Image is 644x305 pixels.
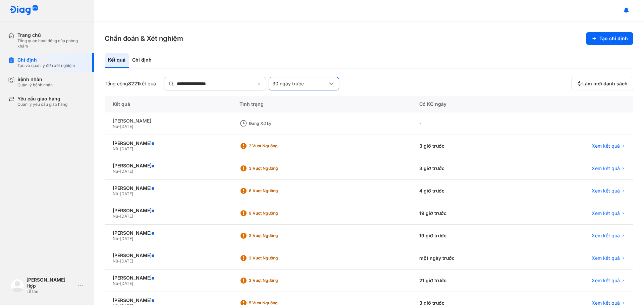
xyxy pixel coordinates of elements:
span: - [118,124,120,129]
div: Kết quả [105,96,231,112]
span: Làm mới danh sách [582,81,628,87]
div: 3 giờ trước [411,157,524,180]
span: [DATE] [120,281,133,286]
span: Xem kết quả [592,188,620,194]
div: Quản lý bệnh nhân [17,82,53,88]
span: - [118,169,120,174]
span: [DATE] [120,258,133,263]
div: Chỉ định [129,53,155,68]
span: Nữ [113,146,118,151]
div: Chỉ định [17,57,75,63]
span: Nữ [113,124,118,129]
div: [PERSON_NAME] [113,208,223,214]
span: Nữ [113,258,118,263]
div: Yêu cầu giao hàng [17,96,67,102]
h3: Chẩn đoán & Xét nghiệm [105,34,183,43]
span: [DATE] [120,124,133,129]
span: [DATE] [120,191,133,196]
span: [DATE] [120,214,133,219]
span: Xem kết quả [592,143,620,149]
div: Kết quả [105,53,129,68]
div: Quản lý yêu cầu giao hàng [17,102,67,107]
div: [PERSON_NAME] [113,275,223,281]
span: [DATE] [120,169,133,174]
div: [PERSON_NAME] [113,185,223,191]
img: logo [9,5,38,16]
div: [PERSON_NAME] Hợp [26,277,75,289]
span: - [118,214,120,219]
div: Bệnh nhân [17,76,53,82]
div: Có KQ ngày [411,96,524,112]
button: Làm mới danh sách [571,77,633,90]
span: - [118,146,120,151]
div: [PERSON_NAME] [113,252,223,258]
span: Xem kết quả [592,210,620,216]
div: Trang chủ [17,32,86,38]
div: [PERSON_NAME] [113,230,223,236]
span: Xem kết quả [592,255,620,261]
span: [DATE] [120,146,133,151]
div: 19 giờ trước [411,225,524,247]
span: Nữ [113,191,118,196]
div: 21 giờ trước [411,270,524,292]
div: [PERSON_NAME] [113,118,223,124]
div: Lễ tân [26,289,75,294]
div: 3 Vượt ngưỡng [249,278,303,283]
div: [PERSON_NAME] [113,297,223,303]
div: 9 Vượt ngưỡng [249,211,303,216]
span: - [118,281,120,286]
div: Đang xử lý [249,121,303,126]
div: Tổng quan hoạt động của phòng khám [17,38,86,49]
div: 19 giờ trước [411,202,524,225]
span: - [118,236,120,241]
span: Nữ [113,214,118,219]
span: - [118,191,120,196]
span: Nữ [113,236,118,241]
span: - [118,258,120,263]
span: Xem kết quả [592,233,620,239]
span: Xem kết quả [592,278,620,284]
div: 4 giờ trước [411,180,524,202]
div: 3 Vượt ngưỡng [249,233,303,238]
img: logo [11,279,24,292]
button: Tạo chỉ định [586,32,633,45]
div: 2 Vượt ngưỡng [249,143,303,149]
div: Tạo và quản lý đơn xét nghiệm [17,63,75,68]
span: Xem kết quả [592,165,620,171]
div: 3 Vượt ngưỡng [249,166,303,171]
span: Nữ [113,169,118,174]
span: 8221 [128,81,139,86]
div: [PERSON_NAME] [113,140,223,146]
div: Tình trạng [231,96,411,112]
span: [DATE] [120,236,133,241]
div: 6 Vượt ngưỡng [249,188,303,194]
div: một ngày trước [411,247,524,270]
div: - [411,112,524,135]
span: Nữ [113,281,118,286]
div: 3 Vượt ngưỡng [249,255,303,261]
div: 30 ngày trước [272,81,327,87]
div: 3 giờ trước [411,135,524,157]
div: [PERSON_NAME] [113,163,223,169]
div: Tổng cộng kết quả [105,81,156,87]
